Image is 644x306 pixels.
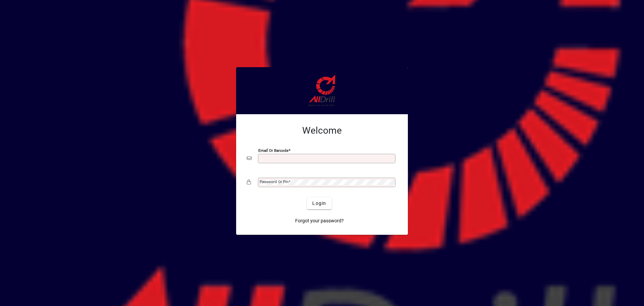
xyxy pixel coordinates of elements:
a: Forgot your password? [292,215,346,227]
span: Forgot your password? [295,217,344,224]
button: Login [307,197,331,209]
mat-label: Password or Pin [260,179,288,184]
span: Login [312,200,326,207]
mat-label: Email or Barcode [258,148,288,153]
h2: Welcome [247,125,397,136]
